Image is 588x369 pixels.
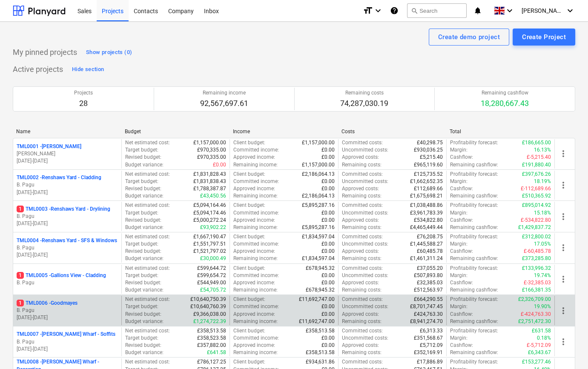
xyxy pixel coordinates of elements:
[450,255,498,262] p: Remaining cashflow :
[200,286,226,294] p: £54,705.72
[410,202,443,209] p: £1,038,488.86
[518,318,551,325] p: £2,751,472.30
[414,161,443,169] p: £965,119.60
[125,224,163,231] p: Budget variance :
[125,286,163,294] p: Budget variance :
[340,98,388,109] p: 74,287,030.19
[125,129,227,134] div: Budget
[450,209,468,217] p: Margin :
[302,192,335,200] p: £2,186,064.13
[410,318,443,325] p: £8,941,274.70
[125,139,170,146] p: Net estimated cost :
[450,185,473,192] p: Cashflow :
[17,272,118,286] div: 1TML0005 -Gallions View - CladdingB. Pagu
[299,296,335,303] p: £11,692,747.00
[72,65,104,74] div: Hide section
[193,139,226,146] p: £1,157,000.00
[17,272,106,279] p: TML0005 - Gallions View - Cladding
[321,342,335,349] p: £0.00
[233,279,275,286] p: Approved income :
[505,6,515,16] i: keyboard_arrow_down
[450,265,498,272] p: Profitability forecast :
[450,327,498,335] p: Profitability forecast :
[450,129,551,134] div: Total
[190,303,226,310] p: £10,640,760.39
[450,318,498,325] p: Remaining cashflow :
[125,248,161,255] p: Revised budget :
[342,224,381,231] p: Remaining costs :
[410,178,443,185] p: £1,662,652.35
[410,303,443,310] p: £8,701,747.45
[410,192,443,200] p: £1,675,698.21
[193,185,226,192] p: £1,788,387.87
[200,255,226,262] p: £30,000.49
[545,328,588,369] iframe: Chat Widget
[17,237,117,244] p: TML0004 - Renshaws Yard - SFS & Windows
[17,181,118,189] p: B. Pagu
[233,161,278,169] p: Remaining income :
[522,233,551,240] p: £312,800.02
[522,192,551,200] p: £510,365.92
[193,171,226,178] p: £1,831,828.43
[125,265,170,272] p: Net estimated cost :
[125,296,170,303] p: Net estimated cost :
[321,240,335,248] p: £0.00
[534,146,551,154] p: 16.13%
[197,272,226,279] p: £599,654.72
[342,178,388,185] p: Uncommitted costs :
[534,303,551,310] p: 19.90%
[233,209,279,217] p: Committed income :
[233,265,265,272] p: Client budget :
[125,178,158,185] p: Target budget :
[213,161,226,169] p: £0.00
[17,244,118,252] p: B. Pagu
[414,272,443,279] p: £507,893.80
[414,146,443,154] p: £930,036.25
[420,154,443,161] p: £5,215.40
[17,206,118,227] div: 1TML0003 -Renshaws Yard - DryliningB. Pagu[DATE]-[DATE]
[429,29,509,46] button: Create demo project
[417,139,443,146] p: £40,298.75
[306,327,335,335] p: £358,513.58
[193,178,226,185] p: £1,831,838.43
[558,274,568,284] span: more_vert
[125,233,170,240] p: Net estimated cost :
[410,224,443,231] p: £4,465,449.44
[233,272,279,279] p: Committed income :
[417,265,443,272] p: £37,055.20
[450,217,473,224] p: Cashflow :
[342,335,388,342] p: Uncommitted costs :
[321,248,335,255] p: £0.00
[410,240,443,248] p: £1,445,588.27
[528,349,551,356] p: £6,343.67
[233,255,278,262] p: Remaining income :
[420,327,443,335] p: £6,313.33
[17,338,118,346] p: B. Pagu
[342,217,379,224] p: Approved costs :
[233,318,278,325] p: Remaining income :
[74,98,93,109] p: 28
[125,255,163,262] p: Budget variance :
[527,342,551,349] p: £-5,712.09
[233,233,265,240] p: Client budget :
[450,335,468,342] p: Margin :
[342,265,383,272] p: Committed costs :
[522,265,551,272] p: £133,996.32
[233,349,278,356] p: Remaining income :
[414,349,443,356] p: £352,169.91
[193,311,226,318] p: £9,366,038.00
[373,6,383,16] i: keyboard_arrow_down
[450,224,498,231] p: Remaining cashflow :
[193,318,226,325] p: £1,274,722.39
[342,146,388,154] p: Uncommitted costs :
[233,335,279,342] p: Committed income :
[534,240,551,248] p: 17.05%
[125,217,161,224] p: Revised budget :
[342,272,388,279] p: Uncommitted costs :
[450,342,473,349] p: Cashflow :
[342,255,381,262] p: Remaining costs :
[306,265,335,272] p: £678,945.32
[522,161,551,169] p: £191,880.40
[321,209,335,217] p: £0.00
[341,129,443,134] div: Costs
